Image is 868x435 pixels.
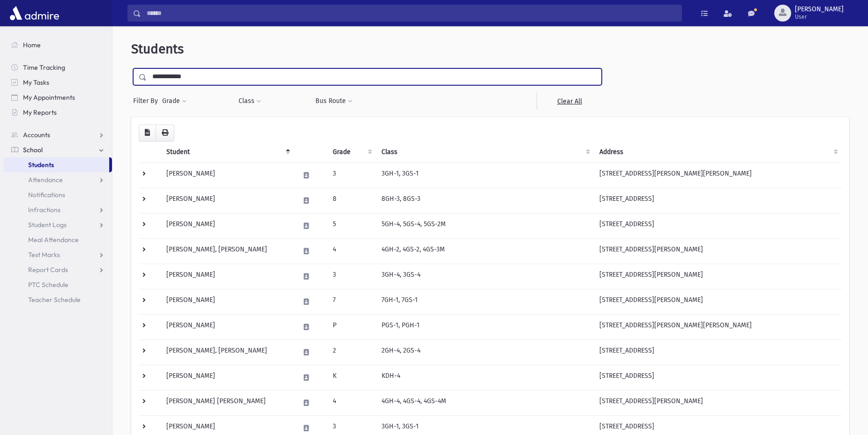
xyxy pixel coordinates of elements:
[162,93,187,110] button: Grade
[156,125,174,141] button: Print
[161,264,294,289] td: [PERSON_NAME]
[131,41,184,57] span: Students
[4,142,112,157] a: School
[327,162,376,188] td: 3
[28,236,79,244] span: Meal Attendance
[4,262,112,277] a: Report Cards
[376,238,594,264] td: 4GH-2, 4GS-2, 4GS-3M
[161,314,294,339] td: [PERSON_NAME]
[139,125,156,141] button: CSV
[161,188,294,213] td: [PERSON_NAME]
[4,37,112,52] a: Home
[376,188,594,213] td: 8GH-3, 8GS-3
[4,75,112,90] a: My Tasks
[376,162,594,188] td: 3GH-1, 3GS-1
[7,4,61,22] img: AdmirePro
[327,314,376,339] td: P
[4,127,112,142] a: Accounts
[327,390,376,415] td: 4
[4,105,112,120] a: My Reports
[327,264,376,289] td: 3
[23,93,75,102] span: My Appointments
[28,161,54,169] span: Students
[23,146,43,154] span: School
[4,172,112,187] a: Attendance
[594,162,842,188] td: [STREET_ADDRESS][PERSON_NAME][PERSON_NAME]
[376,365,594,390] td: KDH-4
[327,213,376,238] td: 5
[4,292,112,307] a: Teacher Schedule
[795,13,844,21] span: User
[795,6,844,13] span: [PERSON_NAME]
[4,90,112,105] a: My Appointments
[594,390,842,415] td: [STREET_ADDRESS][PERSON_NAME]
[161,390,294,415] td: [PERSON_NAME] [PERSON_NAME]
[4,217,112,232] a: Student Logs
[376,289,594,314] td: 7GH-1, 7GS-1
[376,390,594,415] td: 4GH-4, 4GS-4, 4GS-4M
[141,5,681,22] input: Search
[4,157,109,172] a: Students
[161,238,294,264] td: [PERSON_NAME], [PERSON_NAME]
[161,213,294,238] td: [PERSON_NAME]
[23,41,41,49] span: Home
[594,314,842,339] td: [STREET_ADDRESS][PERSON_NAME][PERSON_NAME]
[4,187,112,202] a: Notifications
[376,339,594,365] td: 2GH-4, 2GS-4
[376,314,594,339] td: PGS-1, PGH-1
[23,131,50,139] span: Accounts
[376,264,594,289] td: 3GH-4, 3GS-4
[327,365,376,390] td: K
[537,93,602,110] a: Clear All
[4,202,112,217] a: Infractions
[28,221,67,229] span: Student Logs
[4,232,112,247] a: Meal Attendance
[327,188,376,213] td: 8
[23,108,57,117] span: My Reports
[23,63,65,72] span: Time Tracking
[161,289,294,314] td: [PERSON_NAME]
[327,141,376,163] th: Grade: activate to sort column ascending
[23,78,49,87] span: My Tasks
[327,238,376,264] td: 4
[376,141,594,163] th: Class: activate to sort column ascending
[594,238,842,264] td: [STREET_ADDRESS][PERSON_NAME]
[594,365,842,390] td: [STREET_ADDRESS]
[28,206,60,214] span: Infractions
[28,191,65,199] span: Notifications
[4,247,112,262] a: Test Marks
[327,339,376,365] td: 2
[594,339,842,365] td: [STREET_ADDRESS]
[161,365,294,390] td: [PERSON_NAME]
[315,93,353,110] button: Bus Route
[238,93,262,110] button: Class
[161,141,294,163] th: Student: activate to sort column descending
[594,213,842,238] td: [STREET_ADDRESS]
[161,162,294,188] td: [PERSON_NAME]
[4,60,112,75] a: Time Tracking
[594,289,842,314] td: [STREET_ADDRESS][PERSON_NAME]
[28,295,81,304] span: Teacher Schedule
[28,265,68,274] span: Report Cards
[376,213,594,238] td: 5GH-4, 5GS-4, 5GS-2M
[594,141,842,163] th: Address: activate to sort column ascending
[161,339,294,365] td: [PERSON_NAME], [PERSON_NAME]
[327,289,376,314] td: 7
[594,264,842,289] td: [STREET_ADDRESS][PERSON_NAME]
[133,96,162,106] span: Filter By
[28,280,68,289] span: PTC Schedule
[4,277,112,292] a: PTC Schedule
[28,251,60,259] span: Test Marks
[28,176,63,184] span: Attendance
[594,188,842,213] td: [STREET_ADDRESS]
